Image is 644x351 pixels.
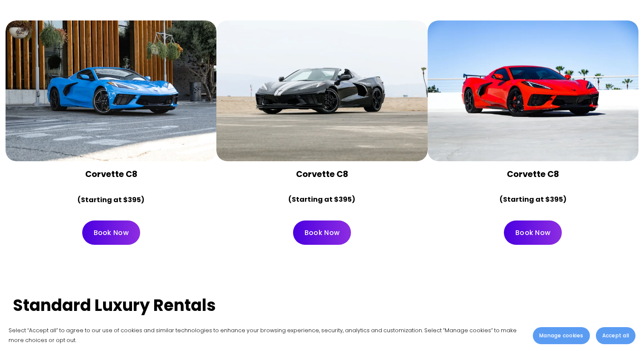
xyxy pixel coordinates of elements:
p: Select “Accept all” to agree to our use of cookies and similar technologies to enhance your brows... [9,326,524,345]
a: Book Now [293,220,351,245]
span: Manage cookies [539,332,583,339]
a: Book Now [504,220,562,245]
button: Manage cookies [533,327,589,344]
a: Book Now [82,220,140,245]
strong: (Starting at $395) [500,194,566,204]
strong: (Starting at $395) [78,195,144,205]
button: Sport Cars For Rent in Los Angeles [216,20,427,161]
strong: Corvette C8 [85,168,137,180]
strong: Standard Luxury Rentals [13,294,216,316]
strong: (Starting at $395) [288,194,355,204]
strong: Corvette C8 [507,168,559,180]
button: Accept all [596,327,635,344]
strong: Corvette C8 [296,168,348,180]
span: Accept all [602,332,629,339]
